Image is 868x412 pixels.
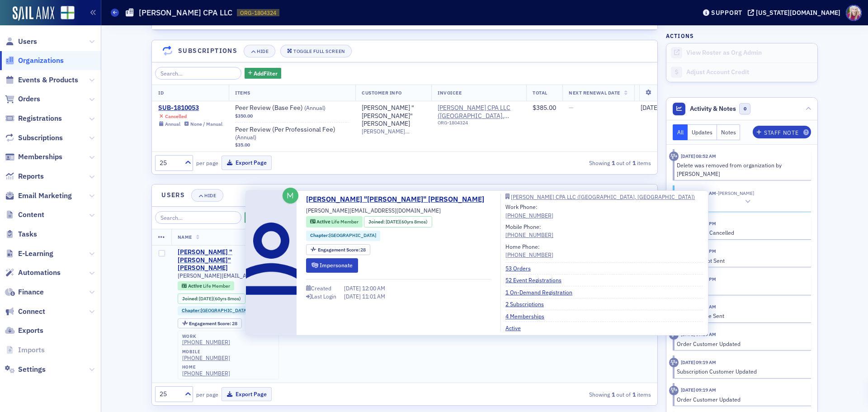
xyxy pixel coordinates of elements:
span: E-Learning [18,249,53,259]
span: Users [18,37,37,47]
div: [PHONE_NUMBER] [505,211,553,219]
a: Automations [5,268,61,278]
div: Engagement Score: 28 [306,244,370,256]
a: Finance [5,287,44,297]
a: Peer Review (Base Fee) (Annual) [235,104,349,112]
div: Order Invoice Sent [677,312,805,320]
strong: 1 [631,390,637,398]
button: Toggle Full Screen [280,45,352,57]
a: [PHONE_NUMBER] [505,231,553,239]
button: Hide [191,189,223,202]
time: 5/29/2025 08:52 AM [681,153,716,159]
div: [PERSON_NAME] "[PERSON_NAME]" [PERSON_NAME] [178,248,250,272]
a: Imports [5,345,45,355]
span: Organizations [18,56,64,66]
div: Chapter: [178,306,252,315]
button: updated [681,197,754,207]
div: Engagement Score: 28 [178,318,242,328]
button: Export Page [222,156,272,170]
div: SUB-1810053 [158,104,222,112]
div: Activity [669,386,679,395]
div: Order Customer Updated [677,395,805,403]
span: Subscriptions [18,133,63,143]
span: Life Member [331,218,359,225]
a: Memberships [5,152,62,162]
div: (60yrs 8mos) [199,296,241,302]
span: Memberships [18,152,62,162]
a: 4 Memberships [505,312,551,320]
h4: Users [161,190,185,200]
a: Connect [5,307,45,317]
button: AddFilter [245,68,282,79]
div: Activity [669,358,679,367]
strong: 1 [610,390,616,398]
span: Joined : [182,296,199,302]
span: [DATE] [386,218,400,225]
a: Registrations [5,114,62,123]
div: Delete was removed from organization by [PERSON_NAME] [677,161,805,178]
div: Staff Note [764,130,798,135]
a: Adjust Account Credit [666,62,817,82]
span: [DATE] [344,293,362,300]
div: home [182,365,230,370]
span: Peer Review (Base Fee) [235,104,349,112]
a: Reports [5,171,44,181]
span: Engagement Score : [318,246,361,253]
a: [PERSON_NAME] "[PERSON_NAME]" [PERSON_NAME] [306,194,491,205]
span: Name [178,234,192,240]
a: [PHONE_NUMBER] [182,370,230,377]
label: per page [196,159,218,167]
a: Email Marketing [5,191,72,201]
span: Add Filter [254,69,278,77]
a: Content [5,210,44,220]
div: Active: Active: Life Member [178,281,234,290]
img: SailAMX [13,6,54,21]
button: All [673,124,688,140]
button: Hide [244,45,275,57]
a: Chapter:[GEOGRAPHIC_DATA] [182,308,248,313]
a: [PHONE_NUMBER] [505,251,553,259]
a: Active Life Member [182,283,230,289]
button: Notes [717,124,741,140]
h1: [PERSON_NAME] CPA LLC [139,7,232,18]
a: Users [5,37,37,47]
div: [US_STATE][DOMAIN_NAME] [756,9,840,17]
a: [PHONE_NUMBER] [182,355,230,361]
a: Chapter:[GEOGRAPHIC_DATA] [310,232,376,239]
a: Peer Review (Per Professional Fee) (Annual) [235,126,349,142]
a: [PERSON_NAME] "[PERSON_NAME]" [PERSON_NAME] [362,104,425,128]
span: Automations [18,268,61,278]
div: Joined: 1964-12-01 00:00:00 [178,294,245,303]
div: Work Phone: [505,203,553,219]
span: Life Member [203,283,230,289]
span: [PERSON_NAME][EMAIL_ADDRESS][DOMAIN_NAME] [178,272,279,279]
span: Activity & Notes [690,104,736,114]
div: Mobile Phone: [505,223,553,239]
input: Search… [155,211,241,224]
div: Hide [257,49,269,54]
div: 28 [189,321,237,326]
div: Chapter: [306,231,380,241]
span: Orders [18,94,40,104]
span: Total [533,90,547,96]
strong: 1 [610,159,616,167]
span: ID [158,90,164,96]
div: Subscription Customer Updated [677,367,805,375]
span: ( Annual ) [235,133,256,141]
span: G Warren Morrison CPA LLC (Vestavia Hills, AL) [438,104,520,129]
span: Registrations [18,114,62,123]
span: Items [235,90,250,96]
span: Chapter : [310,232,329,238]
span: Peer Review (Per Professional Fee) [235,126,349,142]
div: Toggle Full Screen [293,49,344,54]
div: [PERSON_NAME] CPA LLC ([GEOGRAPHIC_DATA], [GEOGRAPHIC_DATA]) [511,194,695,199]
span: Active [188,283,203,289]
div: Joined: 1964-12-01 00:00:00 [364,216,432,227]
a: [PERSON_NAME] CPA LLC ([GEOGRAPHIC_DATA], [GEOGRAPHIC_DATA]) [438,104,520,120]
span: [DATE] [344,284,362,292]
a: [PERSON_NAME] CPA LLC ([GEOGRAPHIC_DATA], [GEOGRAPHIC_DATA]) [505,194,703,199]
div: Annual [165,121,180,127]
